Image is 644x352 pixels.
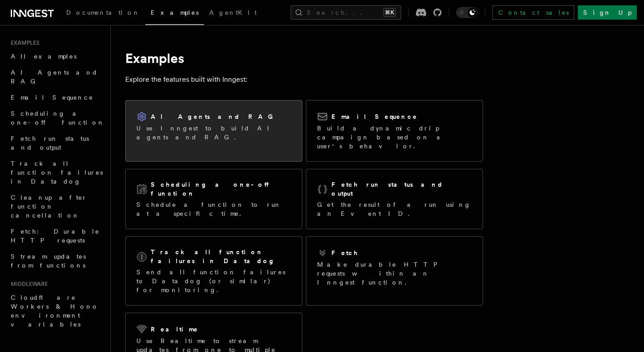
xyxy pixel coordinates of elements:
[11,194,87,219] span: Cleanup after function cancellation
[61,3,145,24] a: Documentation
[11,53,76,60] span: All examples
[151,180,291,198] h2: Scheduling a one-off function
[11,294,99,328] span: Cloudflare Workers & Hono environment variables
[151,9,199,16] span: Examples
[306,169,483,229] a: Fetch run status and outputGet the result of a run using an Event ID.
[383,8,396,17] kbd: ⌘K
[11,160,103,185] span: Track all function failures in Datadog
[136,268,291,294] p: Send all function failures to Datadog (or similar) for monitoring.
[7,248,105,273] a: Stream updates from functions
[7,189,105,223] a: Cleanup after function cancellation
[306,236,483,306] a: FetchMake durable HTTP requests within an Inngest function.
[125,236,302,306] a: Track all function failures in DatadogSend all function failures to Datadog (or similar) for moni...
[331,180,472,198] h2: Fetch run status and output
[7,130,105,155] a: Fetch run status and output
[331,248,359,257] h2: Fetch
[317,260,472,287] p: Make durable HTTP requests within an Inngest function.
[11,69,98,85] span: AI Agents and RAG
[204,3,262,24] a: AgentKit
[151,325,199,334] h2: Realtime
[578,5,637,20] a: Sign Up
[7,155,105,189] a: Track all function failures in Datadog
[125,169,302,229] a: Scheduling a one-off functionSchedule a function to run at a specific time.
[7,281,48,288] span: Middleware
[317,200,472,218] p: Get the result of a run using an Event ID.
[7,89,105,105] a: Email Sequence
[209,9,257,16] span: AgentKit
[492,5,574,20] a: Contact sales
[7,39,39,46] span: Examples
[66,9,140,16] span: Documentation
[136,200,291,218] p: Schedule a function to run at a specific time.
[331,112,418,121] h2: Email Sequence
[291,5,401,20] button: Search...⌘K
[125,73,483,86] p: Explore the features built with Inngest:
[11,253,86,269] span: Stream updates from functions
[7,289,105,332] a: Cloudflare Workers & Hono environment variables
[151,112,278,121] h2: AI Agents and RAG
[7,223,105,248] a: Fetch: Durable HTTP requests
[7,64,105,89] a: AI Agents and RAG
[317,124,472,151] p: Build a dynamic drip campaign based on a user's behavior.
[306,100,483,162] a: Email SequenceBuild a dynamic drip campaign based on a user's behavior.
[125,100,302,162] a: AI Agents and RAGUse Inngest to build AI agents and RAG.
[125,50,483,66] h1: Examples
[7,48,105,64] a: All examples
[11,228,100,244] span: Fetch: Durable HTTP requests
[11,135,89,151] span: Fetch run status and output
[7,105,105,130] a: Scheduling a one-off function
[136,124,291,142] p: Use Inngest to build AI agents and RAG.
[11,110,105,126] span: Scheduling a one-off function
[145,3,204,25] a: Examples
[151,247,291,265] h2: Track all function failures in Datadog
[456,7,478,18] button: Toggle dark mode
[11,94,93,101] span: Email Sequence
